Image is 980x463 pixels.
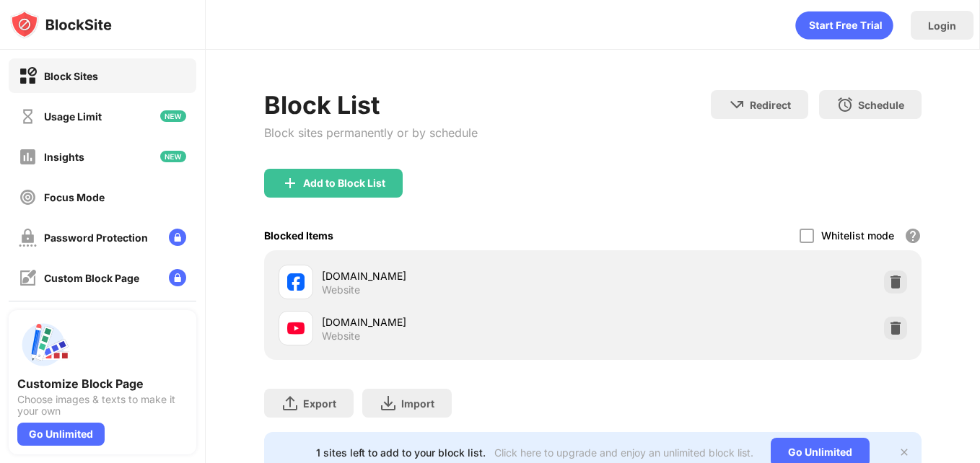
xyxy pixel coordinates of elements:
[19,107,37,125] img: time-usage-off.svg
[322,268,592,283] div: [DOMAIN_NAME]
[19,67,37,85] img: block-on.svg
[44,231,148,244] div: Password Protection
[494,446,753,459] div: Click here to upgrade and enjoy an unlimited block list.
[17,423,105,446] div: Go Unlimited
[44,191,105,203] div: Focus Mode
[316,446,486,459] div: 1 sites left to add to your block list.
[19,188,37,206] img: focus-off.svg
[160,151,186,162] img: new-icon.svg
[287,319,305,337] img: favicons
[287,273,305,291] img: favicons
[44,272,139,284] div: Custom Block Page
[264,229,333,242] div: Blocked Items
[264,125,478,140] div: Block sites permanently or by schedule
[17,394,188,417] div: Choose images & texts to make it your own
[44,151,84,163] div: Insights
[401,397,434,410] div: Import
[303,397,336,410] div: Export
[795,11,893,40] div: animation
[19,269,37,287] img: customize-block-page-off.svg
[322,330,360,343] div: Website
[898,446,910,458] img: x-button.svg
[169,229,186,246] img: lock-menu.svg
[19,229,37,247] img: password-protection-off.svg
[322,283,360,296] div: Website
[303,177,385,189] div: Add to Block List
[44,70,98,82] div: Block Sites
[10,10,112,39] img: logo-blocksite.svg
[44,110,102,123] div: Usage Limit
[264,90,478,120] div: Block List
[17,319,69,371] img: push-custom-page.svg
[169,269,186,286] img: lock-menu.svg
[160,110,186,122] img: new-icon.svg
[19,148,37,166] img: insights-off.svg
[17,376,188,391] div: Customize Block Page
[322,314,592,330] div: [DOMAIN_NAME]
